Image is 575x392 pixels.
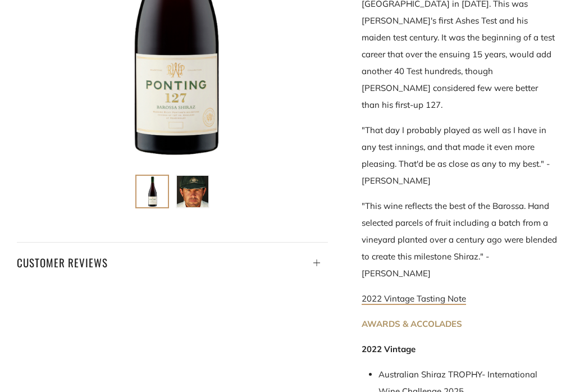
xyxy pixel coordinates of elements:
img: Load image into Gallery viewer, Ponting Milestone &#39;127&#39; Barossa Shiraz 2022 [177,176,208,207]
button: Load image into Gallery viewer, Ponting Milestone &#39;127&#39; Barossa Shiraz 2022 [135,175,169,208]
p: "This wine reflects the best of the Barossa. Hand selected parcels of fruit including a batch fro... [362,198,558,282]
img: Load image into Gallery viewer, Ponting Milestone &#39;127&#39; Barossa Shiraz 2022 [136,176,168,207]
a: 2022 Vintage Tasting Note [362,293,466,305]
strong: AWARDS & ACCOLADES [362,318,462,329]
a: Customer Reviews [17,242,328,272]
strong: 2022 Vintage [362,344,416,354]
span: Australian Shiraz TROPHY [378,369,482,380]
h4: Customer Reviews [17,253,328,272]
p: "That day I probably played as well as I have in any test innings, and that made it even more ple... [362,122,558,189]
